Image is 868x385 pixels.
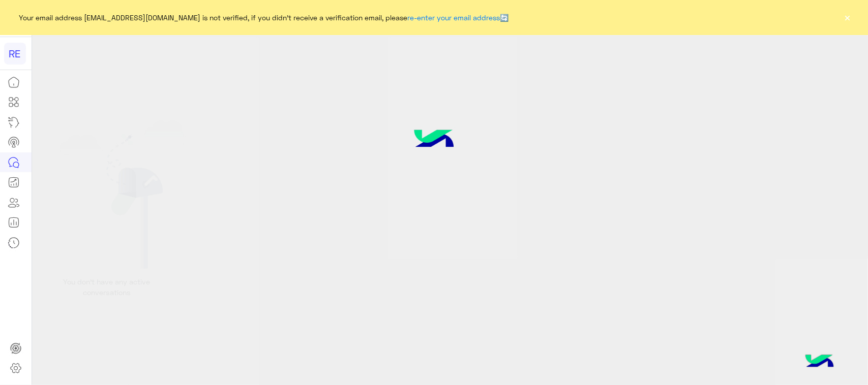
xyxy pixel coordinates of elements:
[802,344,837,380] img: hulul-logo.png
[408,13,500,22] a: re-enter your email address
[19,12,509,23] span: Your email address [EMAIL_ADDRESS][DOMAIN_NAME] is not verified, if you didn't receive a verifica...
[843,12,853,22] button: ×
[4,43,26,65] div: RE
[396,115,472,166] img: hulul-logo.png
